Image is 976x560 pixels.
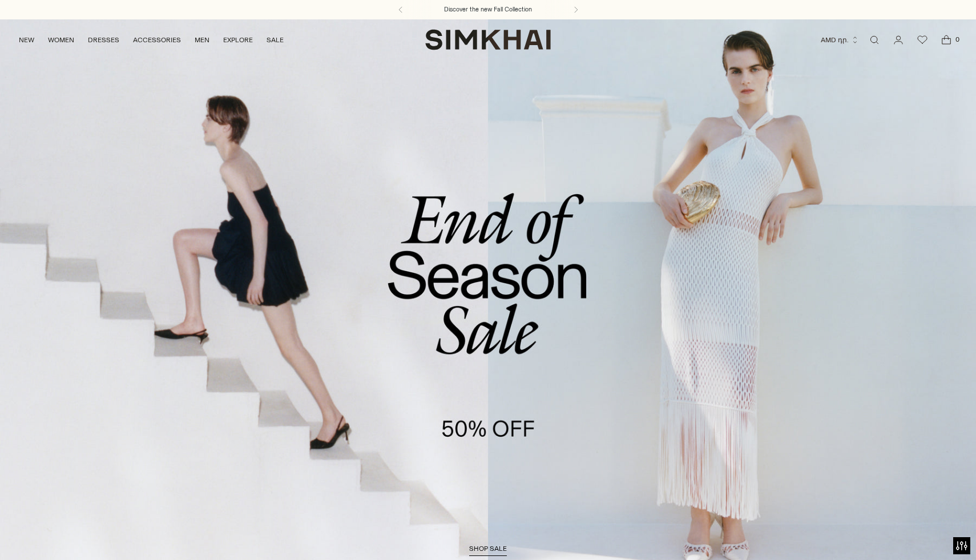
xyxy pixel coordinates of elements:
[267,27,284,53] a: SALE
[469,545,507,556] a: shop sale
[444,5,532,14] a: Discover the new Fall Collection
[821,27,859,53] button: AMD դր.
[133,27,181,53] a: ACCESSORIES
[48,27,74,53] a: WOMEN
[425,29,551,51] a: SIMKHAI
[952,34,962,45] span: 0
[195,27,209,53] a: MEN
[223,27,253,53] a: EXPLORE
[863,29,886,51] a: Open search modal
[911,29,934,51] a: Wishlist
[887,29,910,51] a: Go to the account page
[935,29,958,51] a: Open cart modal
[88,27,119,53] a: DRESSES
[19,27,34,53] a: NEW
[469,545,507,553] span: shop sale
